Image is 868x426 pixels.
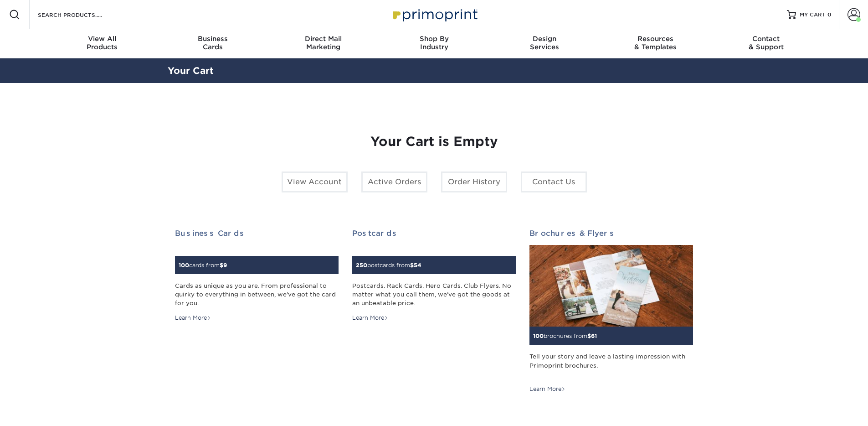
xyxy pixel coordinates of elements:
img: Primoprint [389,5,480,24]
span: 250 [356,262,367,269]
img: Brochures & Flyers [529,245,693,327]
div: Cards [157,35,268,51]
span: 100 [179,262,189,269]
a: BusinessCards [157,29,268,58]
a: Contact& Support [711,29,822,58]
span: $ [410,262,414,269]
span: 0 [827,11,832,18]
a: Active Orders [361,171,427,192]
h2: Business Cards [175,229,339,238]
span: 54 [414,262,421,269]
div: Tell your story and leave a lasting impression with Primoprint brochures. [529,352,693,379]
span: 61 [591,332,597,339]
span: Design [489,35,600,43]
span: $ [587,332,591,339]
a: Postcards 250postcards from$54 Postcards. Rack Cards. Hero Cards. Club Flyers. No matter what you... [352,229,516,322]
a: Brochures & Flyers 100brochures from$61 Tell your story and leave a lasting impression with Primo... [529,229,693,393]
a: View AllProducts [47,29,158,58]
small: postcards from [356,262,421,269]
div: Learn More [529,385,565,393]
span: Direct Mail [268,35,379,43]
a: DesignServices [489,29,600,58]
span: 100 [533,332,544,339]
span: MY CART [800,11,826,19]
div: Learn More [352,314,388,322]
div: Industry [379,35,489,51]
span: Shop By [379,35,489,43]
span: Resources [600,35,711,43]
h1: Your Cart is Empty [175,134,693,150]
div: Cards as unique as you are. From professional to quirky to everything in between, we've got the c... [175,281,339,308]
a: Shop ByIndustry [379,29,489,58]
h2: Postcards [352,229,516,238]
a: Business Cards 100cards from$9 Cards as unique as you are. From professional to quirky to everyth... [175,229,339,322]
div: Postcards. Rack Cards. Hero Cards. Club Flyers. No matter what you call them, we've got the goods... [352,281,516,308]
small: cards from [179,262,227,269]
div: Services [489,35,600,51]
span: 9 [223,262,227,269]
span: View All [47,35,158,43]
input: SEARCH PRODUCTS..... [37,9,126,20]
a: Your Cart [168,65,214,76]
div: Marketing [268,35,379,51]
div: & Support [711,35,822,51]
div: Products [47,35,158,51]
h2: Brochures & Flyers [529,229,693,238]
a: Contact Us [521,171,587,192]
a: Order History [441,171,507,192]
div: & Templates [600,35,711,51]
a: View Account [282,171,348,192]
span: Contact [711,35,822,43]
span: Business [157,35,268,43]
div: Learn More [175,314,211,322]
a: Direct MailMarketing [268,29,379,58]
small: brochures from [533,332,597,339]
span: $ [220,262,223,269]
a: Resources& Templates [600,29,711,58]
